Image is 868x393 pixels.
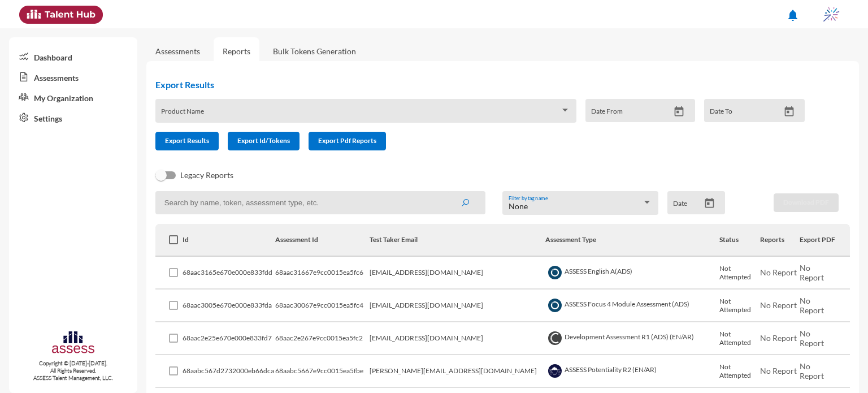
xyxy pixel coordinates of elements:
p: Copyright © [DATE]-[DATE]. All Rights Reserved. ASSESS Talent Management, LLC. [9,360,137,382]
span: No Report [760,267,797,277]
button: Open calendar [700,197,719,209]
span: None [509,201,528,211]
td: 68aac2e25e670e000e833fd7 [183,322,275,355]
span: No Report [800,263,824,282]
span: Export Results [165,136,209,145]
th: Assessment Id [275,224,370,257]
button: Export Pdf Reports [309,132,386,150]
span: No Report [760,300,797,310]
td: ASSESS English A(ADS) [545,257,719,290]
button: Export Results [155,132,219,150]
td: 68aac30067e9cc0015ea5fc4 [275,290,370,322]
td: 68aabc5667e9cc0015ea5fbe [275,355,370,388]
button: Export Id/Tokens [228,132,300,150]
th: Test Taker Email [370,224,546,257]
td: 68aabc567d2732000eb66dca [183,355,275,388]
a: Settings [9,107,137,128]
td: ASSESS Focus 4 Module Assessment (ADS) [545,290,719,322]
span: No Report [800,329,824,348]
th: Assessment Type [545,224,719,257]
a: Bulk Tokens Generation [264,37,365,65]
button: Open calendar [669,106,689,118]
span: No Report [800,296,824,315]
td: [EMAIL_ADDRESS][DOMAIN_NAME] [370,322,546,355]
button: Download PDF [774,193,839,212]
td: 68aac3165e670e000e833fdd [183,257,275,290]
input: Search by name, token, assessment type, etc. [155,191,485,214]
span: No Report [760,366,797,375]
button: Open calendar [779,106,799,118]
td: Development Assessment R1 (ADS) (EN/AR) [545,322,719,355]
mat-icon: notifications [786,8,800,22]
td: [PERSON_NAME][EMAIL_ADDRESS][DOMAIN_NAME] [370,355,546,388]
a: Assessments [9,67,137,87]
span: Legacy Reports [180,169,233,182]
td: 68aac2e267e9cc0015ea5fc2 [275,322,370,355]
td: [EMAIL_ADDRESS][DOMAIN_NAME] [370,290,546,322]
th: Id [183,224,275,257]
th: Export PDF [800,224,850,257]
td: 68aac3005e670e000e833fda [183,290,275,322]
th: Reports [760,224,800,257]
td: [EMAIL_ADDRESS][DOMAIN_NAME] [370,257,546,290]
a: Reports [214,37,259,65]
span: Download PDF [783,198,829,206]
span: Export Pdf Reports [318,136,376,145]
span: No Report [800,361,824,381]
a: Assessments [155,46,200,56]
img: assesscompany-logo.png [51,330,96,357]
td: Not Attempted [719,290,760,322]
h2: Export Results [155,79,814,90]
span: Export Id/Tokens [237,136,290,145]
a: Dashboard [9,46,137,67]
td: Not Attempted [719,257,760,290]
th: Status [719,224,760,257]
a: My Organization [9,87,137,107]
td: ASSESS Potentiality R2 (EN/AR) [545,355,719,388]
span: No Report [760,333,797,343]
td: Not Attempted [719,355,760,388]
td: 68aac31667e9cc0015ea5fc6 [275,257,370,290]
td: Not Attempted [719,322,760,355]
